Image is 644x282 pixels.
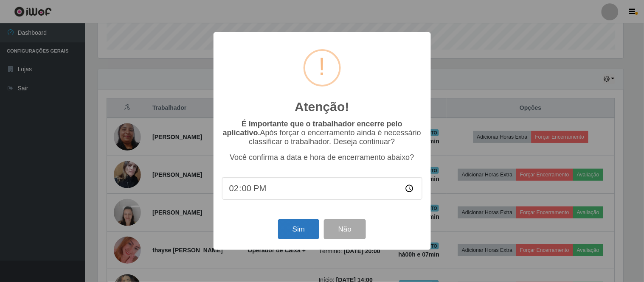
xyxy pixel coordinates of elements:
[222,153,422,162] p: Você confirma a data e hora de encerramento abaixo?
[222,120,422,146] p: Após forçar o encerramento ainda é necessário classificar o trabalhador. Deseja continuar?
[223,120,402,137] b: É importante que o trabalhador encerre pelo aplicativo.
[278,219,319,239] button: Sim
[295,99,349,114] h2: Atenção!
[324,219,366,239] button: Não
